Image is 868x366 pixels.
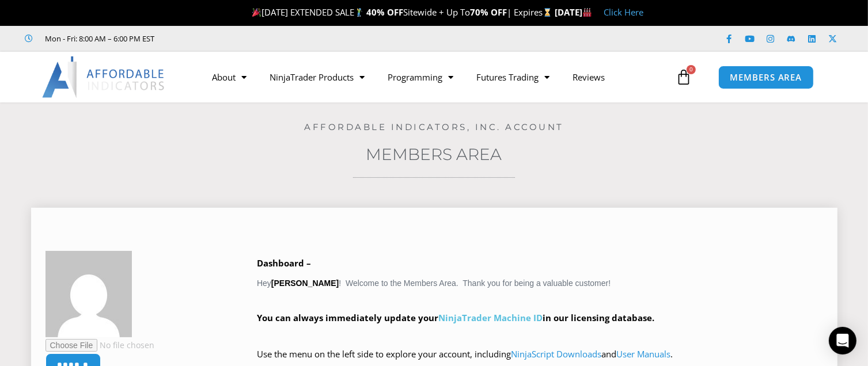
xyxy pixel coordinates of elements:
[252,8,261,17] img: 🎉
[687,65,696,74] span: 0
[718,66,814,89] a: MEMBERS AREA
[555,6,592,18] strong: [DATE]
[730,73,802,82] span: MEMBERS AREA
[377,64,465,90] a: Programming
[42,56,166,98] img: LogoAI | Affordable Indicators – NinjaTrader
[257,257,311,269] b: Dashboard –
[583,8,592,17] img: 🏭
[604,6,643,18] a: Click Here
[511,348,601,360] a: NinjaScript Downloads
[465,64,562,90] a: Futures Trading
[543,8,552,17] img: ⌛
[171,33,344,44] iframe: Customer reviews powered by Trustpilot
[562,64,617,90] a: Reviews
[366,6,403,18] strong: 40% OFF
[616,348,670,360] a: User Manuals
[304,121,564,132] a: Affordable Indicators, Inc. Account
[470,6,507,18] strong: 70% OFF
[658,60,709,94] a: 0
[259,64,377,90] a: NinjaTrader Products
[43,32,155,45] span: Mon - Fri: 8:00 AM – 6:00 PM EST
[249,6,555,18] span: [DATE] EXTENDED SALE Sitewide + Up To | Expires
[201,64,259,90] a: About
[257,312,654,323] strong: You can always immediately update your in our licensing database.
[829,327,856,354] div: Open Intercom Messenger
[438,312,543,323] a: NinjaTrader Machine ID
[271,279,339,288] strong: [PERSON_NAME]
[46,251,132,337] img: be8f7a8745d1b2fce09582e0b0d1a683e5e54fd68a1b7a6f24868e478e14bf26
[366,144,502,164] a: Members Area
[201,64,673,90] nav: Menu
[355,8,363,17] img: 🏌️‍♂️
